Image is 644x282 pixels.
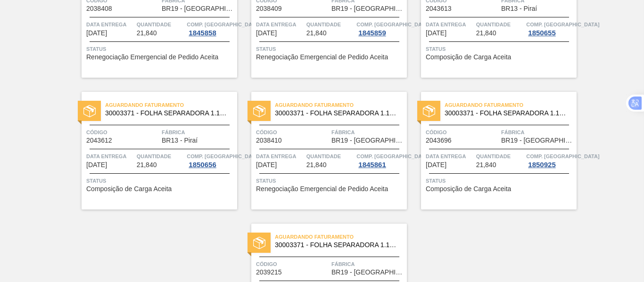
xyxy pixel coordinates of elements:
span: 2043612 [86,137,112,144]
span: Composição de Carga Aceita [426,54,511,61]
a: Comp. [GEOGRAPHIC_DATA]1850656 [187,152,235,169]
span: Composição de Carga Aceita [86,185,172,193]
span: Aguardando Faturamento [105,100,237,110]
span: Data entrega [86,152,134,161]
span: Comp. Carga [187,152,260,161]
span: BR19 - Nova Rio [331,269,405,276]
span: BR13 - Piraí [501,5,537,12]
span: Composição de Carga Aceita [426,185,511,193]
img: status [253,105,265,117]
span: Renegociação Emergencial de Pedido Aceita [256,54,388,61]
span: Quantidade [306,20,355,29]
span: Código [86,128,159,137]
span: Código [426,128,499,137]
span: Data entrega [256,152,304,161]
span: Comp. Carga [526,152,599,161]
span: Status [86,176,235,185]
a: Comp. [GEOGRAPHIC_DATA]1845861 [356,152,405,169]
span: 21,840 [476,161,496,169]
span: 26/10/2025 [86,30,107,37]
span: 2038410 [256,137,282,144]
span: Código [256,128,329,137]
span: 27/10/2025 [426,30,446,37]
span: 21,840 [137,30,157,37]
div: 1845859 [356,29,388,37]
a: Comp. [GEOGRAPHIC_DATA]1850925 [526,152,574,169]
span: Data entrega [426,152,474,161]
span: 21,840 [306,161,327,169]
div: 1845858 [187,29,218,37]
span: BR19 - Nova Rio [501,137,574,144]
a: statusAguardando Faturamento30003371 - FOLHA SEPARADORA 1.175 mm x 980 mm;Código2043696FábricaBR1... [407,92,577,209]
span: Status [426,44,574,54]
span: Fábrica [162,128,235,137]
span: 2043696 [426,137,452,144]
img: status [83,105,96,117]
span: Quantidade [306,152,355,161]
span: Aguardando Faturamento [275,232,407,242]
span: Código [256,259,329,269]
span: 2038408 [86,5,112,12]
div: 1850655 [526,29,557,37]
span: 21,840 [137,161,157,169]
a: statusAguardando Faturamento30003371 - FOLHA SEPARADORA 1.175 mm x 980 mm;Código2038410FábricaBR1... [237,92,407,209]
span: Comp. Carga [187,20,260,29]
span: Status [256,176,405,185]
span: Status [426,176,574,185]
span: Quantidade [476,152,524,161]
span: Status [256,44,405,54]
span: 2038409 [256,5,282,12]
span: 27/10/2025 [256,30,277,37]
span: Aguardando Faturamento [445,100,577,110]
span: 30003371 - FOLHA SEPARADORA 1.175 mm x 980 mm; [275,110,399,117]
span: BR19 - Nova Rio [331,5,405,12]
span: 30003371 - FOLHA SEPARADORA 1.175 mm x 980 mm; [105,110,230,117]
span: Data entrega [426,20,474,29]
span: Aguardando Faturamento [275,100,407,110]
span: Comp. Carga [356,20,429,29]
a: Comp. [GEOGRAPHIC_DATA]1845858 [187,20,235,37]
span: 30003371 - FOLHA SEPARADORA 1.175 mm x 980 mm; [275,242,399,249]
span: 30003371 - FOLHA SEPARADORA 1.175 mm x 980 mm; [445,110,569,117]
span: Status [86,44,235,54]
span: Fábrica [331,128,405,137]
span: 29/10/2025 [86,161,107,169]
span: Quantidade [137,152,185,161]
a: Comp. [GEOGRAPHIC_DATA]1845859 [356,20,405,37]
span: Comp. Carga [526,20,599,29]
img: status [423,105,435,117]
img: status [253,237,265,249]
span: Fábrica [331,259,405,269]
span: 03/11/2025 [426,161,446,169]
span: Data entrega [86,20,134,29]
span: BR19 - Nova Rio [331,137,405,144]
span: Data entrega [256,20,304,29]
div: 1850925 [526,161,557,169]
span: 31/10/2025 [256,161,277,169]
span: 21,840 [476,30,496,37]
span: Quantidade [476,20,524,29]
span: 21,840 [306,30,327,37]
span: Fábrica [501,128,574,137]
span: Renegociação Emergencial de Pedido Aceita [86,54,218,61]
div: 1850656 [187,161,218,169]
span: BR13 - Piraí [162,137,198,144]
span: BR19 - Nova Rio [162,5,235,12]
span: 2043613 [426,5,452,12]
div: 1845861 [356,161,388,169]
a: statusAguardando Faturamento30003371 - FOLHA SEPARADORA 1.175 mm x 980 mm;Código2043612FábricaBR1... [67,92,237,209]
a: Comp. [GEOGRAPHIC_DATA]1850655 [526,20,574,37]
span: Quantidade [137,20,185,29]
span: 2039215 [256,269,282,276]
span: Renegociação Emergencial de Pedido Aceita [256,185,388,193]
span: Comp. Carga [356,152,429,161]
